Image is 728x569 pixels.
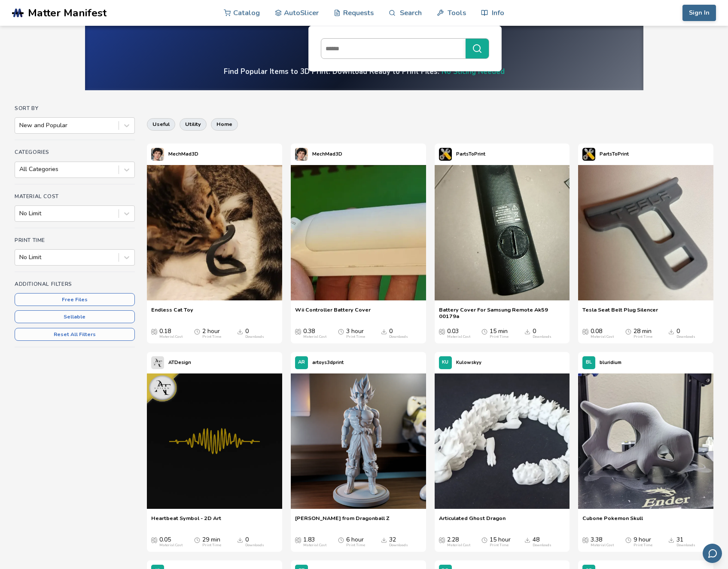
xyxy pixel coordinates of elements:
[381,536,387,543] span: Downloads
[389,536,408,548] div: 32
[147,118,175,130] button: useful
[303,328,326,339] div: 0.38
[381,328,387,335] span: Downloads
[298,360,305,365] span: AR
[490,335,509,339] div: Print Time
[346,328,365,339] div: 3 hour
[202,335,221,339] div: Print Time
[159,543,183,548] div: Material Cost
[676,536,695,548] div: 31
[224,67,505,76] h4: Find Popular Items to 3D Print. Download Ready to Print Files.
[389,328,408,339] div: 0
[447,335,470,339] div: Material Cost
[15,328,135,341] button: Reset All Filters
[634,536,652,548] div: 9 hour
[295,306,371,319] a: Wii Controller Battery Cover
[591,328,614,339] div: 0.08
[194,328,200,335] span: Average Print Time
[151,148,164,161] img: MechMad3D's profile
[389,335,408,339] div: Downloads
[295,328,301,335] span: Average Cost
[159,335,183,339] div: Material Cost
[389,543,408,548] div: Downloads
[237,328,243,335] span: Downloads
[578,373,713,511] a: Cubone Pokemon Skull
[578,144,633,165] a: PartsToPrint's profilePartsToPrint
[435,144,490,165] a: PartsToPrint's profilePartsToPrint
[533,328,551,339] div: 0
[490,328,509,339] div: 15 min
[442,360,448,365] span: KU
[634,328,652,339] div: 28 min
[442,67,505,76] a: No Slicing Needed
[202,543,221,548] div: Print Time
[582,306,658,319] a: Tesla Seat Belt Plug Silencer
[338,328,344,335] span: Average Print Time
[202,536,221,548] div: 29 min
[456,358,481,367] p: Kulowskyy
[346,536,365,548] div: 6 hour
[668,328,674,335] span: Downloads
[668,536,674,543] span: Downloads
[15,281,135,287] h4: Additional Filters
[159,536,183,548] div: 0.05
[703,544,722,563] button: Send feedback via email
[303,335,326,339] div: Material Cost
[15,310,135,323] button: Sellable
[151,356,164,369] img: ATDesign's profile
[447,328,470,339] div: 0.03
[533,335,551,339] div: Downloads
[15,105,135,111] h4: Sort By
[151,328,157,335] span: Average Cost
[168,150,198,159] p: MechMad3D
[490,536,511,548] div: 15 hour
[19,122,21,129] input: New and Popular
[147,352,195,373] a: ATDesign's profileATDesign
[591,543,614,548] div: Material Cost
[303,536,326,548] div: 1.83
[634,335,652,339] div: Print Time
[582,515,643,528] a: Cubone Pokemon Skull
[481,536,487,543] span: Average Print Time
[15,193,135,199] h4: Material Cost
[19,254,21,261] input: No Limit
[533,536,551,548] div: 48
[625,328,631,335] span: Average Print Time
[303,543,326,548] div: Material Cost
[676,335,695,339] div: Downloads
[295,148,308,161] img: MechMad3D's profile
[439,306,566,319] a: Battery Cover For Samsung Remote Ak59 00179a
[295,515,390,528] a: [PERSON_NAME] from Dragonball Z
[312,358,344,367] p: artoys3dprint
[586,360,592,365] span: BL
[439,515,506,528] a: Articulated Ghost Dragon
[202,328,221,339] div: 2 hour
[456,150,485,159] p: PartsToPrint
[346,335,365,339] div: Print Time
[245,328,264,339] div: 0
[524,328,530,335] span: Downloads
[524,536,530,543] span: Downloads
[211,118,238,130] button: home
[582,148,595,161] img: PartsToPrint's profile
[28,7,107,19] span: Matter Manifest
[439,328,445,335] span: Average Cost
[578,373,713,509] img: Cubone Pokemon Skull
[19,210,21,217] input: No Limit
[245,335,264,339] div: Downloads
[147,144,203,165] a: MechMad3D's profileMechMad3D
[600,150,629,159] p: PartsToPrint
[151,536,157,543] span: Average Cost
[151,515,221,528] span: Heartbeat Symbol - 2D Art
[180,118,207,130] button: utility
[15,293,135,306] button: Free Files
[291,144,347,165] a: MechMad3D's profileMechMad3D
[439,536,445,543] span: Average Cost
[159,328,183,339] div: 0.18
[600,358,621,367] p: bluridium
[245,536,264,548] div: 0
